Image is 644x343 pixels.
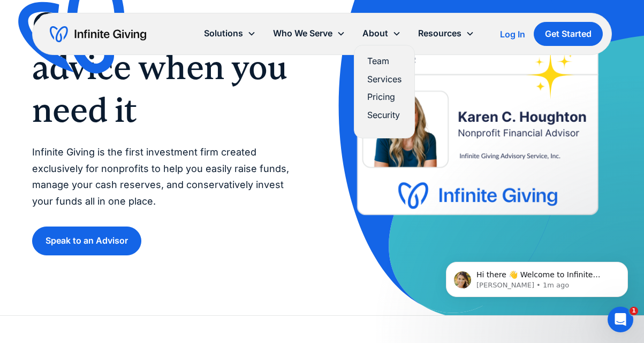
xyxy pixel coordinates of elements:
[273,26,332,41] div: Who We Serve
[362,26,388,41] div: About
[264,22,354,45] div: Who We Serve
[195,22,264,45] div: Solutions
[430,239,644,314] iframe: Intercom notifications message
[50,26,146,43] a: home
[367,54,401,68] a: Team
[204,26,243,41] div: Solutions
[367,108,401,122] a: Security
[534,22,603,46] a: Get Started
[367,90,401,104] a: Pricing
[630,307,638,315] span: 1
[367,72,401,87] a: Services
[32,144,300,209] p: Infinite Giving is the first investment firm created exclusively for nonprofits to help you easil...
[500,28,525,41] a: Log In
[354,22,410,45] div: About
[410,22,483,45] div: Resources
[418,26,461,41] div: Resources
[32,3,300,131] h1: Get expert advice when you need it
[608,307,633,332] iframe: Intercom live chat
[500,30,525,38] div: Log In
[354,45,415,138] nav: About
[32,227,141,255] a: Speak to an Advisor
